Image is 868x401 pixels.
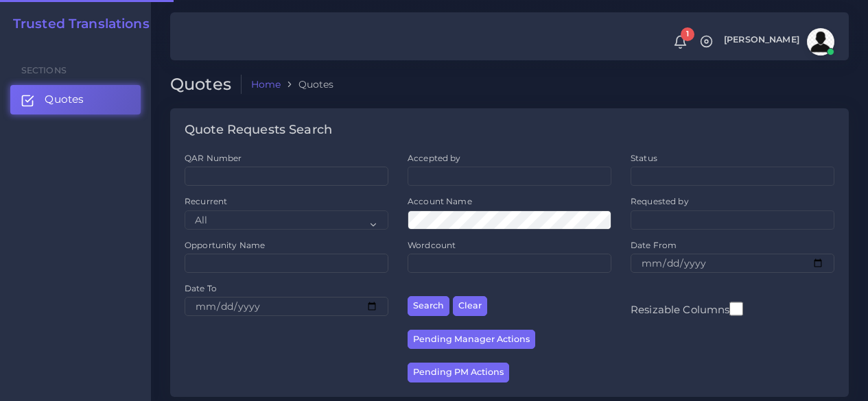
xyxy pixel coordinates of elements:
button: Pending Manager Actions [408,330,535,350]
label: Wordcount [408,239,456,251]
img: avatar [807,28,834,56]
span: [PERSON_NAME] [724,36,799,45]
label: Requested by [631,195,689,207]
a: [PERSON_NAME]avatar [717,28,839,56]
label: Accepted by [408,152,461,164]
label: Resizable Columns [631,300,743,317]
input: Resizable Columns [729,300,743,317]
a: Trusted Translations [3,16,150,32]
label: Status [631,152,657,164]
span: Quotes [45,92,84,107]
span: Sections [21,65,67,75]
label: Account Name [408,195,472,207]
li: Quotes [281,77,333,91]
button: Pending PM Actions [408,363,509,382]
h4: Quote Requests Search [185,123,332,138]
a: Home [251,77,281,91]
label: Date From [631,239,677,251]
label: QAR Number [185,152,242,164]
button: Clear [453,296,487,316]
button: Search [408,296,449,316]
label: Recurrent [185,195,227,207]
a: 1 [668,35,692,49]
a: Quotes [10,85,141,114]
label: Date To [185,282,217,294]
label: Opportunity Name [185,239,265,251]
h2: Quotes [170,75,242,95]
span: 1 [681,27,694,41]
